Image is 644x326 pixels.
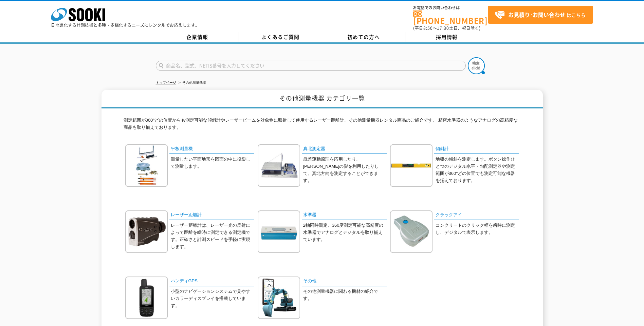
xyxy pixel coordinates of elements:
[125,144,168,187] img: 平板測量機
[413,25,480,31] span: (平日 ～ 土日、祝日除く)
[156,81,176,84] a: トップページ
[413,11,488,24] a: [PHONE_NUMBER]
[495,10,586,20] span: はこちら
[405,32,489,42] a: 採用情報
[302,210,387,220] a: 水準器
[125,210,168,253] img: レーザー距離計
[156,61,466,71] input: 商品名、型式、NETIS番号を入力してください
[303,288,387,302] p: その他測量機器に関わる機材の紹介です。
[258,210,300,253] img: 水準器
[347,33,380,41] span: 初めての方へ
[434,210,519,220] a: クラックアイ
[437,25,449,31] span: 17:30
[434,144,519,154] a: 傾斜計
[468,57,485,74] img: btn_search.png
[169,144,254,154] a: 平板測量機
[436,156,519,184] p: 地盤の傾斜を測定します。ボタン操作ひとつのデジタル水平・勾配測定器や測定範囲が360°どの位置でも測定可能な機器を揃えております。
[302,277,387,286] a: その他
[423,25,433,31] span: 8:50
[258,277,300,319] img: その他
[102,90,543,108] h1: その他測量機器 カテゴリ一覧
[303,156,387,184] p: 歳差運動原理を応用したり、[PERSON_NAME]の影を利用したりして、真北方向を測定することができます。
[156,32,239,42] a: 企業情報
[413,6,488,10] span: お電話でのお問い合わせは
[258,144,300,187] img: 真北測定器
[303,222,387,243] p: 2軸同時測定、360度測定可能な高精度の水準器でアナログとデジタルを取り揃えています。
[125,277,168,319] img: ハンディGPS
[488,6,593,24] a: お見積り･お問い合わせはこちら
[124,117,521,135] p: 測定範囲が360°どの位置からも測定可能な傾斜計やレーザービームを対象物に照射して使用するレーザー距離計、その他測量機器レンタル商品のご紹介です。 精密水準器のようなアナログの高精度な商品も取り...
[169,210,254,220] a: レーザー距離計
[239,32,322,42] a: よくあるご質問
[171,288,254,309] p: 小型のナビゲーションシステムで見やすいカラーディスプレイを搭載しています。
[171,222,254,250] p: レーザー距離計は、レーザー光の反射によって距離を瞬時に測定できる測定機です。正確さと計測スピードを手軽に実現します。
[171,156,254,170] p: 測量したい平面地形を図面の中に投影して測量します。
[390,210,433,253] img: クラックアイ
[322,32,405,42] a: 初めての方へ
[51,23,200,27] p: 日々進化する計測技術と多種・多様化するニーズにレンタルでお応えします。
[390,144,433,187] img: 傾斜計
[169,277,254,286] a: ハンディGPS
[177,79,206,86] li: その他測量機器
[508,11,565,19] strong: お見積り･お問い合わせ
[302,144,387,154] a: 真北測定器
[436,222,519,236] p: コンクリートのクリック幅を瞬時に測定し、デジタルで表示します。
